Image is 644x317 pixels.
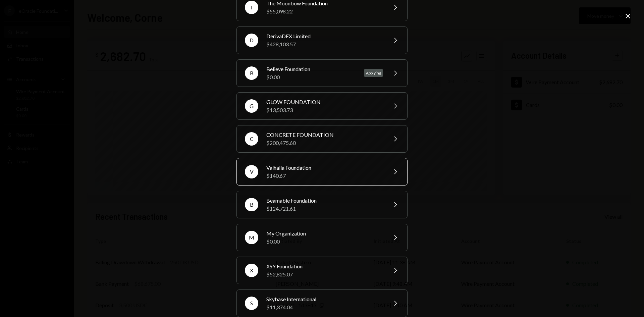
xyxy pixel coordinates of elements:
div: S [245,297,258,310]
div: Believe Foundation [266,65,356,73]
div: B [245,198,258,211]
button: BBelieve Foundation$0.00Applying [236,59,408,87]
div: My Organization [266,229,383,237]
div: G [245,99,258,113]
div: M [245,231,258,244]
div: Valhalla Foundation [266,164,383,172]
button: XXSY Foundation$52,825.07 [236,257,408,284]
div: $0.00 [266,73,356,81]
div: GLOW FOUNDATION [266,98,383,106]
button: GGLOW FOUNDATION$13,503.73 [236,92,408,120]
div: CONCRETE FOUNDATION [266,131,383,139]
div: $140.67 [266,172,383,180]
div: $52,825.07 [266,270,383,278]
div: C [245,132,258,146]
div: Beamable Foundation [266,197,383,205]
div: $428,103.57 [266,40,383,48]
div: $55,098.22 [266,7,383,15]
button: BBeamable Foundation$124,721.61 [236,191,408,218]
div: $0.00 [266,237,383,246]
button: CCONCRETE FOUNDATION$200,475.60 [236,125,408,153]
button: SSkybase International$11,374.04 [236,289,408,317]
button: MMy Organization$0.00 [236,224,408,251]
div: $13,503.73 [266,106,383,114]
div: $200,475.60 [266,139,383,147]
div: Applying [364,69,383,77]
div: T [245,1,258,14]
div: DerivaDEX Limited [266,32,383,40]
div: B [245,66,258,80]
div: $11,374.04 [266,303,383,311]
div: Skybase International [266,295,383,303]
div: D [245,34,258,47]
div: V [245,165,258,178]
button: VValhalla Foundation$140.67 [236,158,408,186]
div: $124,721.61 [266,205,383,213]
div: X [245,264,258,277]
button: DDerivaDEX Limited$428,103.57 [236,27,408,54]
div: XSY Foundation [266,262,383,270]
